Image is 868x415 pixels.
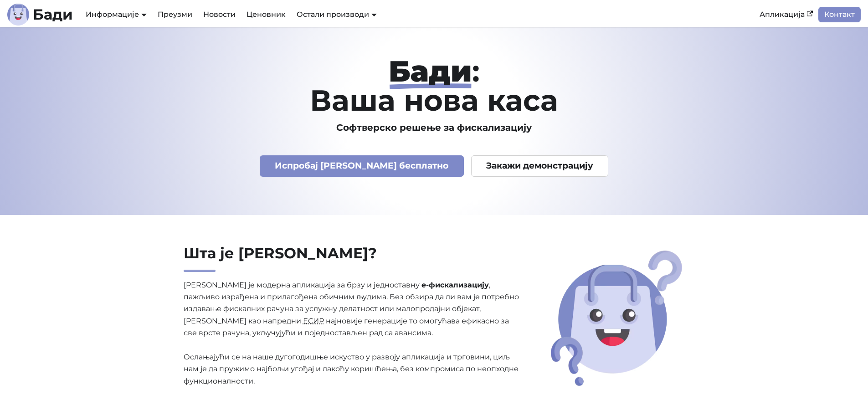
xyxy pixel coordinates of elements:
h3: Софтверско решење за фискализацију [141,122,728,133]
a: Остали производи [297,10,377,19]
h2: Шта је [PERSON_NAME]? [184,244,520,272]
b: Бади [33,7,73,22]
a: Ценовник [241,7,291,22]
abbr: Електронски систем за издавање рачуна [303,317,324,325]
a: Преузми [152,7,198,22]
strong: Бади [389,53,472,89]
img: Лого [7,4,29,26]
a: Контакт [818,7,861,22]
h1: : Ваша нова каса [141,56,728,115]
strong: е-фискализацију [421,281,489,289]
a: Испробај [PERSON_NAME] бесплатно [260,155,464,177]
img: Шта је Бади? [548,247,685,389]
p: [PERSON_NAME] је модерна апликација за брзу и једноставну , пажљиво израђена и прилагођена обични... [184,279,520,388]
a: Новости [198,7,241,22]
a: Апликација [754,7,818,22]
a: ЛогоБади [7,4,73,26]
a: Информације [86,10,147,19]
a: Закажи демонстрацију [471,155,609,177]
